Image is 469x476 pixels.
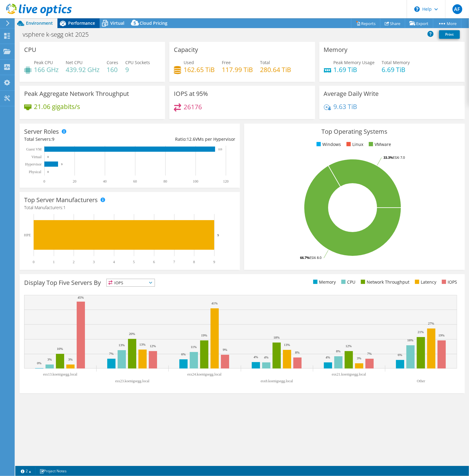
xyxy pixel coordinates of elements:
text: 8 [193,260,195,264]
text: 3 [93,260,95,264]
span: Peak CPU [34,60,53,65]
text: esx13.koenigsegg.local [43,372,78,376]
h3: Top Server Manufacturers [24,197,98,203]
text: 8% [336,349,341,353]
text: 113 [218,148,222,151]
text: 6% [181,352,186,356]
h4: 160 [107,66,118,73]
text: 45% [78,296,84,299]
text: 4% [326,355,330,359]
span: CPU Sockets [125,60,150,65]
span: 12.6 [187,136,195,142]
text: 9 [61,163,63,166]
text: 9 [213,260,215,264]
text: 13% [139,343,145,346]
text: Other [417,379,425,383]
text: 4 [113,260,115,264]
span: Performance [68,20,95,26]
h3: Average Daily Write [324,90,379,97]
li: Network Throughput [359,279,409,285]
text: 4% [254,355,258,359]
tspan: ESXi 7.0 [393,155,405,160]
h4: 117.99 TiB [222,66,253,73]
span: Free [222,60,231,65]
li: CPU [340,279,355,285]
h4: 162.65 TiB [184,66,215,73]
span: Net CPU [66,60,82,65]
li: Memory [312,279,336,285]
text: 20% [129,332,135,336]
li: VMware [367,141,391,148]
a: Project Notes [35,467,71,475]
a: More [433,19,461,28]
tspan: 66.7% [300,255,310,260]
h3: IOPS at 95% [174,90,208,97]
span: Cloud Pricing [140,20,167,26]
text: 7 [173,260,175,264]
text: 16% [407,338,413,342]
text: Hypervisor [25,162,42,166]
text: 27% [428,322,434,325]
text: 0 [43,179,45,183]
div: Ratio: VMs per Hypervisor [130,136,236,143]
text: 6% [398,353,402,357]
a: Export [405,19,433,28]
svg: \n [414,6,420,12]
h4: 280.64 TiB [260,66,291,73]
span: Peak Memory Usage [334,60,375,65]
text: Virtual [31,155,42,159]
text: Physical [29,170,41,174]
text: 80 [163,179,167,183]
text: 9% [223,348,227,351]
text: 6 [153,260,155,264]
text: esx8.koenigsegg.local [261,379,293,383]
text: 3% [68,358,73,361]
h4: 166 GHz [34,66,59,73]
tspan: ESXi 8.0 [310,255,321,260]
text: esx21.koenigsegg.local [332,372,366,376]
text: 13% [284,343,290,347]
text: 10% [57,347,63,351]
text: 19% [438,333,445,337]
text: 18% [273,336,280,339]
h4: 9 [125,66,150,73]
h3: CPU [24,46,36,53]
text: 11% [191,345,197,349]
text: 7% [109,352,114,355]
h4: 26176 [184,104,202,110]
text: 4% [264,355,269,359]
div: Total Servers: [24,136,130,143]
text: 7% [367,352,372,355]
span: Virtual [110,20,124,26]
text: 21% [418,330,424,334]
text: 40 [103,179,107,183]
a: Print [439,30,460,39]
h3: Top Operating Systems [249,128,460,135]
span: Used [184,60,194,65]
span: 9 [52,136,54,142]
li: IOPS [440,279,457,285]
span: Total [260,60,270,65]
text: esx23.koenigsegg.local [115,379,150,383]
li: Windows [315,141,341,148]
h3: Server Roles [24,128,59,135]
text: 2 [73,260,75,264]
text: 120 [223,179,229,183]
h3: Capacity [174,46,198,53]
h4: 439.92 GHz [66,66,100,73]
span: Environment [26,20,53,26]
h4: 1.69 TiB [334,66,375,73]
text: 9 [217,233,219,237]
text: 8% [295,351,300,354]
text: 12% [346,344,352,348]
text: 100 [193,179,198,183]
text: 1 [53,260,55,264]
text: 3% [47,358,52,361]
span: IOPS [107,279,155,286]
span: AF [453,4,462,14]
text: 20 [73,179,76,183]
h4: 21.06 gigabits/s [34,103,80,110]
a: Share [380,19,405,28]
h4: 9.63 TiB [334,103,357,110]
text: 0% [37,361,42,365]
